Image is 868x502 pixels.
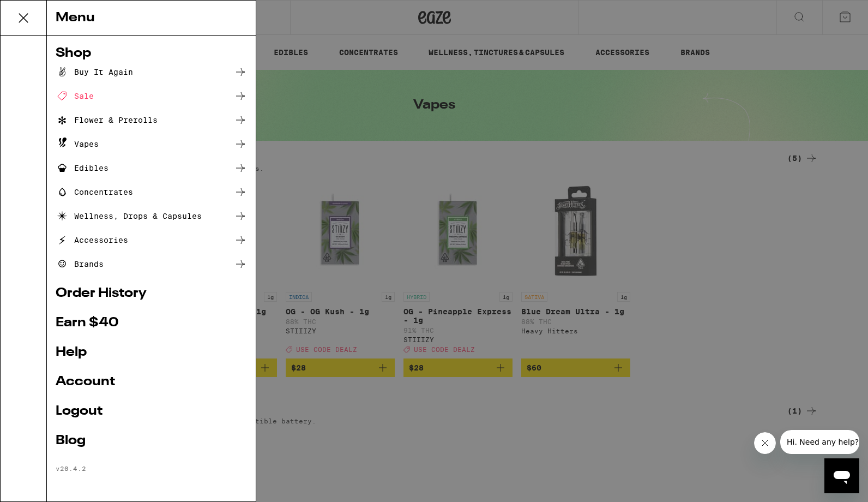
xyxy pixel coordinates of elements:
a: Sale [56,89,247,103]
a: Earn $ 40 [56,316,247,330]
a: Vapes [56,138,247,151]
div: Flower & Prerolls [56,113,158,127]
a: Shop [56,47,247,60]
a: Help [56,346,247,359]
a: Accessories [56,234,247,247]
div: Sale [56,89,94,103]
a: Order History [56,287,247,300]
iframe: Close message [754,432,776,454]
div: Buy It Again [56,65,133,79]
iframe: Button to launch messaging window [824,458,859,493]
div: Accessories [56,234,128,247]
span: v 20.4.2 [56,465,86,472]
a: Logout [56,405,247,418]
a: Brands [56,258,247,271]
div: Concentrates [56,186,133,199]
div: Vapes [56,138,99,151]
div: Menu [47,1,256,36]
div: Edibles [56,162,108,175]
a: Wellness, Drops & Capsules [56,210,247,223]
div: Brands [56,258,104,271]
a: Flower & Prerolls [56,113,247,127]
a: Account [56,375,247,389]
a: Concentrates [56,186,247,199]
a: Blog [56,434,247,447]
a: Buy It Again [56,65,247,79]
a: Edibles [56,162,247,175]
div: Wellness, Drops & Capsules [56,210,202,223]
iframe: Message from company [780,430,859,454]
